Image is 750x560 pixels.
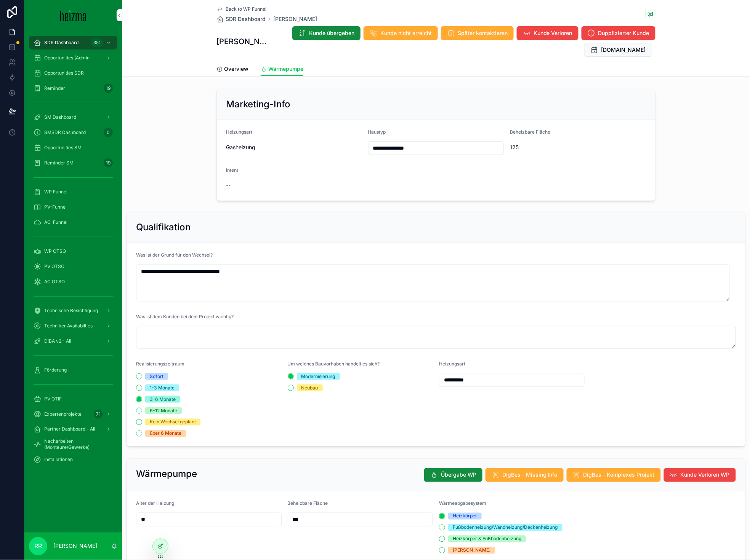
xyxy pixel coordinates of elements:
[29,453,117,467] a: Installationen
[44,263,64,270] span: PV OTSO
[601,46,646,54] span: [DOMAIN_NAME]
[150,419,196,426] div: Kein Wechsel geplant
[309,29,354,37] span: Kunde übergeben
[29,244,117,258] a: WP OTSO
[44,411,82,417] span: Expertenprojekte
[268,65,303,73] span: Wärmepumpe
[44,204,67,210] span: PV-Funnel
[104,128,113,137] div: 0
[29,392,117,406] a: PV OTIF
[424,468,482,482] button: Übergabe WP
[486,468,564,482] button: DigBes - Missing Info
[29,334,117,348] a: DiBA v2 - All
[29,215,117,229] a: AC-Funnel
[664,468,736,482] button: Kunde Verloren WP
[150,430,181,437] div: über 6 Monate
[583,471,655,479] span: DigBes - Komplexes Projekt
[44,129,86,136] span: SMSDR Dashboard
[53,542,97,550] p: [PERSON_NAME]
[380,29,432,37] span: Kunde nicht erreicht
[453,524,558,531] div: Fußbodenheizung/Wandheizung/Deckenheizung
[517,26,579,40] button: Kunde Verloren
[453,513,477,520] div: Heizkörper
[441,26,514,40] button: Später kontaktieren
[44,189,67,195] span: WP Funnel
[29,275,117,289] a: AC OTSO
[150,385,175,391] div: 1-3 Monate
[136,501,174,506] span: Alter der Heizung
[44,396,62,402] span: PV OTIF
[216,15,266,23] a: SDR Dashboard
[29,438,117,452] a: Nacharbeiten (Monteure/Gewerke)
[29,51,117,65] a: Opportunities (Admin
[534,29,572,37] span: Kunde Verloren
[44,457,73,463] span: Installationen
[29,407,117,421] a: Expertenprojekte71
[44,145,82,151] span: Opportunities SM
[273,15,317,23] a: [PERSON_NAME]
[368,129,386,135] span: Haustyp
[441,471,476,479] span: Übergabe WP
[44,55,90,61] span: Opportunities (Admin
[44,40,79,46] span: SDR Dashboard
[29,319,117,333] a: Techniker Availabilties
[216,62,248,77] a: Overview
[224,65,248,73] span: Overview
[216,6,266,12] a: Back to WP Funnel
[226,129,252,135] span: Heizungsart
[301,373,335,380] div: Modernisierung
[136,221,191,233] h2: Qualifikation
[44,439,110,451] span: Nacharbeiten (Monteure/Gewerke)
[44,279,65,285] span: AC OTSO
[104,158,113,168] div: 19
[44,114,76,120] span: SM Dashboard
[44,160,74,166] span: Reminder SM
[226,6,266,12] span: Back to WP Funnel
[136,361,184,367] span: Realisierungszeitraum
[439,361,465,367] span: Heizungsart
[91,38,103,47] div: 351
[510,129,550,135] span: Beheizbare Fläche
[439,501,486,506] span: Wärmeabgabesystem
[29,423,117,436] a: Partner Dashboard - All
[288,501,328,506] span: Beheizbare Fläche
[44,308,98,314] span: Technische Besichtigung
[29,185,117,199] a: WP Funnel
[150,373,163,380] div: Sofort
[150,407,177,414] div: 6-12 Monate
[510,144,646,151] span: 125
[29,126,117,139] a: SMSDR Dashboard0
[44,338,71,344] span: DiBA v2 - All
[104,84,113,93] div: 19
[136,314,234,319] span: Was ist dem Kunden bei dem Projekt wichtig?
[226,182,231,189] span: --
[598,29,649,37] span: Dupplizierter Kunde
[226,144,362,151] span: Gasheizung
[29,66,117,80] a: Opportunities SDR
[29,36,117,49] a: SDR Dashboard351
[288,361,380,367] span: Um welches Bauvorhaben handelt es sich?
[584,43,652,57] button: [DOMAIN_NAME]
[226,167,238,173] span: Intent
[29,304,117,317] a: Technische Besichtigung
[567,468,661,482] button: DigBes - Komplexes Projekt
[226,98,290,110] h2: Marketing-Info
[29,260,117,273] a: PV OTSO
[681,471,730,479] span: Kunde Verloren WP
[458,29,508,37] span: Später kontaktieren
[94,410,103,419] div: 71
[292,26,361,40] button: Kunde übergeben
[60,9,87,21] img: App logo
[216,36,271,47] h1: [PERSON_NAME]
[136,468,197,480] h2: Wärmepumpe
[301,385,318,391] div: Neubau
[226,15,266,23] span: SDR Dashboard
[502,471,558,479] span: DigBes - Missing Info
[24,30,122,477] div: scrollable content
[261,62,303,77] a: Wärmepumpe
[29,141,117,155] a: Opportunities SM
[44,367,67,373] span: Förderung
[29,156,117,170] a: Reminder SM19
[44,248,66,254] span: WP OTSO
